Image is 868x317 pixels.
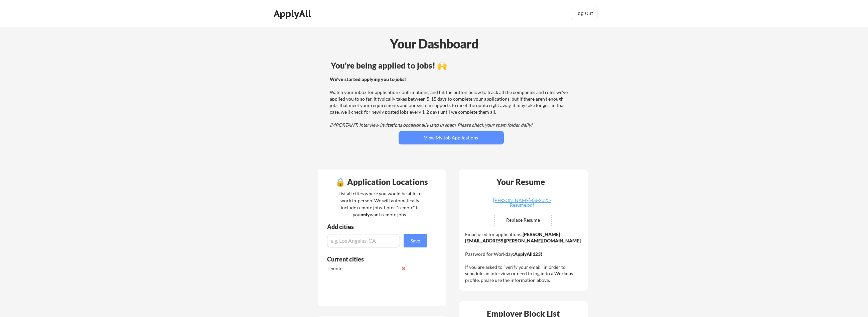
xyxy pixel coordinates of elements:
[327,234,400,247] input: e.g. Los Angeles, CA
[1,34,868,53] div: Your Dashboard
[465,231,581,244] strong: [PERSON_NAME][EMAIL_ADDRESS][PERSON_NAME][DOMAIN_NAME]
[482,198,562,207] div: [PERSON_NAME]-08-2025-Resume.pdf
[334,190,426,218] div: List all cities where you would be able to work in-person. We will automatically include remote j...
[399,131,504,144] button: View My Job Applications
[404,234,427,247] button: Save
[320,178,444,186] div: 🔒 Application Locations
[330,122,533,128] em: IMPORTANT: Interview invitations occasionally land in spam. Please check your spam folder daily!
[482,198,562,208] a: [PERSON_NAME]-08-2025-Resume.pdf
[465,231,583,284] div: Email used for applications: Password for Workday: If you are asked to "verify your email" in ord...
[360,212,370,217] strong: only
[488,178,554,186] div: Your Resume
[327,256,420,262] div: Current cities
[571,7,598,20] button: Log Out
[331,62,572,70] div: You're being applied to jobs! 🙌
[327,224,429,230] div: Add cities
[327,265,398,272] div: remote
[274,8,313,19] div: ApplyAll
[330,76,571,128] div: Watch your inbox for application confirmations, and hit the button below to track all the compani...
[330,76,406,82] strong: We've started applying you to jobs!
[514,251,542,257] strong: ApplyAll123!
